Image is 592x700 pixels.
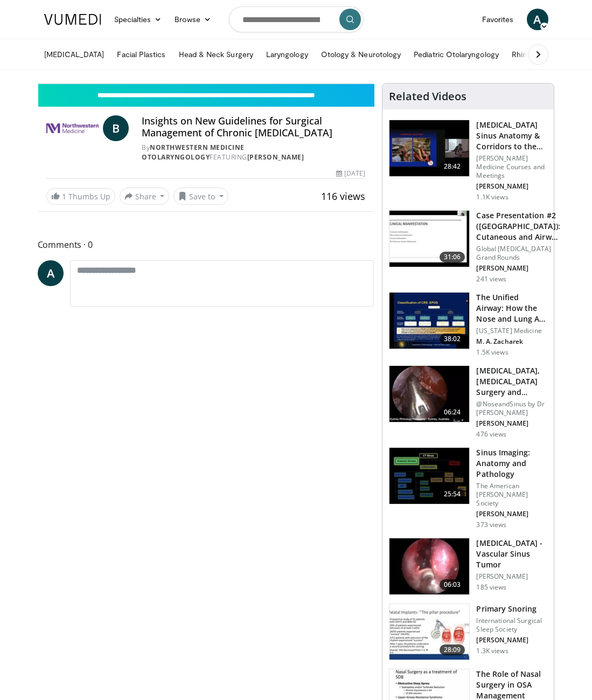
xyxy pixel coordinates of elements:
p: The American [PERSON_NAME] Society [476,482,547,508]
h3: Primary Snoring [476,604,547,614]
a: Favorites [476,9,520,30]
h4: Related Videos [389,90,466,103]
img: 5c1a841c-37ed-4666-a27e-9093f124e297.150x105_q85_crop-smart_upscale.jpg [389,366,469,422]
a: 06:24 [MEDICAL_DATA],[MEDICAL_DATA] Surgery and Airflow @NoseandSinus by Dr [PERSON_NAME] [PERSON... [389,365,547,439]
p: [PERSON_NAME] [476,510,547,518]
p: [PERSON_NAME] [476,182,547,191]
a: 38:02 The Unified Airway: How the Nose and Lung Are Connected? [US_STATE] Medicine M. A. Zacharek... [389,292,547,357]
img: f99a7aab-5e09-49b4-aa65-81a8592f75e8.150x105_q85_crop-smart_upscale.jpg [389,604,469,660]
p: 373 views [476,521,506,529]
img: 283069f7-db48-4020-b5ba-d883939bec3b.150x105_q85_crop-smart_upscale.jpg [389,211,469,267]
a: 28:42 [MEDICAL_DATA] Sinus Anatomy & Corridors to the Skull Base [PERSON_NAME] Medicine Courses a... [389,120,547,202]
span: 28:42 [440,161,465,172]
p: @NoseandSinus by Dr [PERSON_NAME] [476,400,547,417]
a: Rhinology & Allergy [505,44,585,65]
a: 25:54 Sinus Imaging: Anatomy and Pathology The American [PERSON_NAME] Society [PERSON_NAME] 373 v... [389,447,547,529]
img: 276d523b-ec6d-4eb7-b147-bbf3804ee4a7.150x105_q85_crop-smart_upscale.jpg [389,120,469,176]
p: Global [MEDICAL_DATA] Grand Rounds [476,245,560,262]
a: A [527,9,548,30]
h3: Sinus Imaging: Anatomy and Pathology [476,447,547,480]
button: Share [120,188,170,205]
div: By FEATURING [142,143,365,162]
a: Head & Neck Surgery [172,44,260,65]
img: 5d00bf9a-6682-42b9-8190-7af1e88f226b.150x105_q85_crop-smart_upscale.jpg [389,448,469,504]
a: 31:06 Case Presentation #2 ([GEOGRAPHIC_DATA]): Cutaneous and Airway Lesions i… Global [MEDICAL_D... [389,210,547,283]
p: [PERSON_NAME] Medicine Courses and Meetings [476,154,547,180]
input: Search topics, interventions [229,6,364,32]
p: [PERSON_NAME] [476,419,547,428]
h3: [MEDICAL_DATA],[MEDICAL_DATA] Surgery and Airflow [476,365,547,398]
p: [PERSON_NAME] [476,572,547,581]
img: Northwestern Medicine Otolaryngology [46,115,99,141]
span: 38:02 [440,334,465,344]
span: 28:09 [440,644,465,655]
p: 185 views [476,583,506,592]
p: 1.3K views [476,647,508,655]
a: Facial Plastics [110,44,172,65]
h3: [MEDICAL_DATA] Sinus Anatomy & Corridors to the Skull Base [476,120,547,152]
span: 1 [62,191,66,202]
p: International Surgical Sleep Society [476,616,547,634]
a: Laryngology [260,44,315,65]
a: Specialties [108,9,169,30]
p: [PERSON_NAME] [476,636,547,644]
h4: Insights on New Guidelines for Surgical Management of Chronic [MEDICAL_DATA] [142,115,365,138]
a: [PERSON_NAME] [247,153,304,162]
span: Comments 0 [38,238,374,252]
a: B [103,115,129,141]
a: 28:09 Primary Snoring International Surgical Sleep Society [PERSON_NAME] 1.3K views [389,604,547,661]
span: 31:06 [440,252,465,262]
span: 116 views [321,190,365,203]
div: [DATE] [336,169,365,178]
a: A [38,260,64,286]
p: [PERSON_NAME] [476,264,560,273]
p: 476 views [476,430,506,439]
p: 1.5K views [476,348,508,357]
button: Save to [173,188,228,205]
img: 9ed0e65e-186e-47f9-881c-899f9222644a.150x105_q85_crop-smart_upscale.jpg [389,538,469,594]
h3: Case Presentation #2 ([GEOGRAPHIC_DATA]): Cutaneous and Airway Lesions i… [476,210,560,242]
img: VuMedi Logo [44,14,101,25]
h3: The Unified Airway: How the Nose and Lung Are Connected? [476,292,547,324]
a: Browse [168,9,218,30]
span: 06:03 [440,579,465,590]
p: 1.1K views [476,193,508,202]
h3: [MEDICAL_DATA] - Vascular Sinus Tumor [476,538,547,570]
p: [US_STATE] Medicine [476,327,547,335]
a: 1 Thumbs Up [46,188,115,205]
a: Otology & Neurotology [315,44,407,65]
p: M. A. Zacharek [476,337,547,346]
p: 241 views [476,275,506,283]
img: fce5840f-3651-4d2e-85b0-3edded5ac8fb.150x105_q85_crop-smart_upscale.jpg [389,293,469,349]
a: 06:03 [MEDICAL_DATA] - Vascular Sinus Tumor [PERSON_NAME] 185 views [389,538,547,595]
span: 25:54 [440,489,465,500]
a: Northwestern Medicine Otolaryngology [142,143,245,162]
a: [MEDICAL_DATA] [38,44,111,65]
a: Pediatric Otolaryngology [407,44,505,65]
span: 06:24 [440,407,465,418]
